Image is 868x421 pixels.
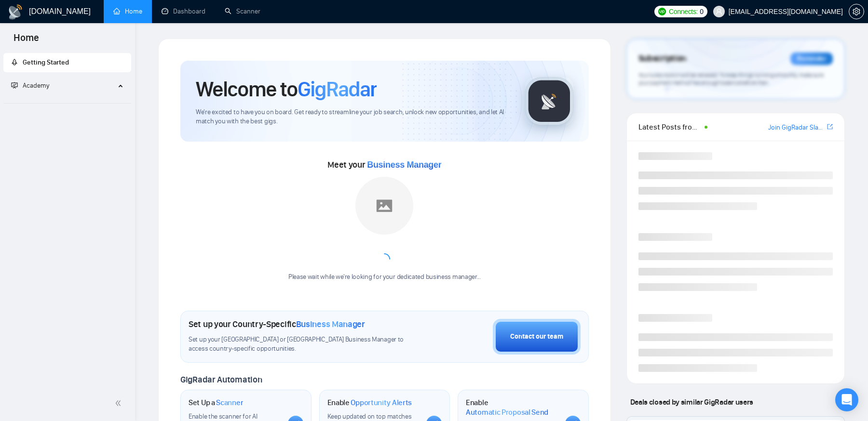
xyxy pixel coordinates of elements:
[162,7,205,15] a: dashboardDashboard
[113,7,142,15] a: homeHome
[351,398,412,408] span: Opportunity Alerts
[296,319,365,329] span: Business Manager
[658,8,666,15] img: upwork-logo.png
[466,398,557,417] h1: Enable
[6,31,47,51] span: Home
[768,122,825,133] a: Join GigRadar Slack Community
[626,394,757,410] span: Deals closed by similar GigRadar users
[180,374,262,385] span: GigRadar Automation
[189,335,424,354] span: Set up your [GEOGRAPHIC_DATA] or [GEOGRAPHIC_DATA] Business Manager to access country-specific op...
[23,58,69,66] span: Getting Started
[8,4,23,20] img: logo
[827,123,833,131] span: export
[23,81,49,90] span: Academy
[189,398,243,408] h1: Set Up a
[525,77,573,125] img: gigradar-logo.png
[790,53,833,65] div: Reminder
[196,108,510,126] span: We're excited to have you on board. Get ready to streamline your job search, unlock new opportuni...
[225,7,260,15] a: searchScanner
[355,177,413,235] img: placeholder.png
[3,99,131,105] li: Academy Homepage
[510,331,563,342] div: Contact our team
[669,6,698,17] span: Connects:
[716,8,722,15] span: user
[327,159,441,170] span: Meet your
[115,398,124,408] span: double-left
[367,160,441,170] span: Business Manager
[327,398,412,408] h1: Enable
[298,76,377,102] span: GigRadar
[493,319,581,355] button: Contact our team
[849,8,864,15] a: setting
[196,76,377,102] h1: Welcome to
[378,252,391,266] span: loading
[849,8,864,15] span: setting
[827,122,833,132] a: export
[700,6,704,17] span: 0
[216,398,243,408] span: Scanner
[638,51,686,67] span: Subscription
[835,388,858,411] div: Open Intercom Messenger
[11,82,18,89] span: fund-projection-screen
[638,71,824,87] span: Your subscription will be renewed. To keep things running smoothly, make sure your payment method...
[11,81,49,90] span: Academy
[189,319,365,329] h1: Set up your Country-Specific
[638,121,702,133] span: Latest Posts from the GigRadar Community
[3,53,131,72] li: Getting Started
[283,273,487,282] div: Please wait while we're looking for your dedicated business manager...
[11,59,18,66] span: rocket
[466,408,548,417] span: Automatic Proposal Send
[849,4,864,19] button: setting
